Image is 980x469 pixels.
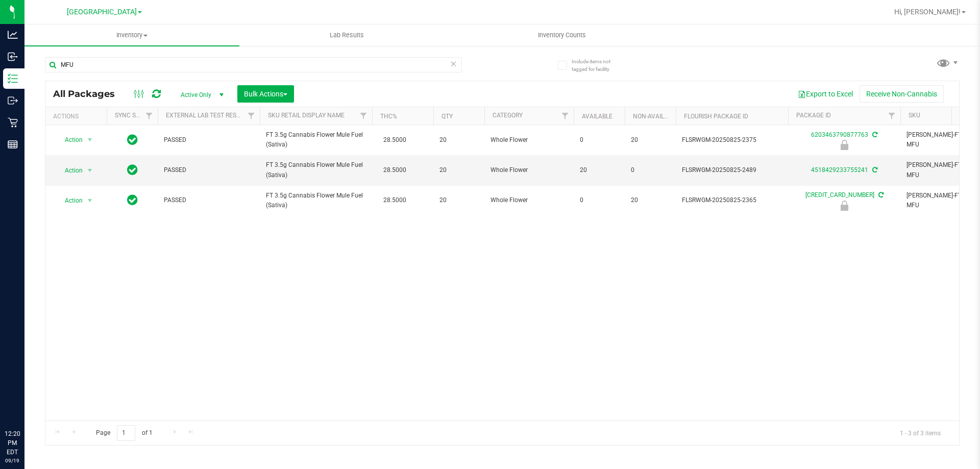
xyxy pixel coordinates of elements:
input: Search Package ID, Item Name, SKU, Lot or Part Number... [45,57,462,72]
span: PASSED [164,135,254,145]
a: External Lab Test Result [166,112,246,119]
div: Actions [53,113,103,120]
span: 20 [631,135,670,145]
a: Filter [884,107,900,125]
a: Available [582,113,612,120]
a: Lab Results [239,24,454,46]
a: Filter [557,107,574,125]
div: Newly Received [787,201,902,211]
span: In Sync [127,163,138,177]
p: 09/19 [5,457,20,464]
a: SKU [909,112,920,119]
span: select [84,163,96,178]
span: Action [56,193,83,208]
span: select [84,133,96,147]
span: FT 3.5g Cannabis Flower Mule Fuel (Sativa) [266,130,366,150]
inline-svg: Retail [8,117,18,128]
inline-svg: Outbound [8,95,18,106]
span: 20 [631,195,670,205]
span: Inventory Counts [524,31,600,40]
span: FLSRWGM-20250825-2489 [682,165,782,175]
a: Qty [442,113,453,120]
a: Non-Available [633,113,678,120]
a: Filter [141,107,158,125]
iframe: Resource center [10,387,41,418]
span: 28.5000 [378,163,411,178]
span: Sync from Compliance System [877,191,884,199]
span: 20 [439,135,478,145]
span: Bulk Actions [244,90,287,98]
span: Action [56,163,83,178]
span: Whole Flower [491,165,568,175]
button: Receive Non-Cannabis [860,85,944,103]
a: THC% [380,113,397,120]
span: PASSED [164,165,254,175]
span: 28.5000 [378,193,411,208]
span: FLSRWGM-20250825-2365 [682,195,782,205]
a: Sku Retail Display Name [268,112,345,119]
span: 0 [631,165,670,175]
span: Sync from Compliance System [871,166,877,174]
a: Inventory [24,24,239,46]
span: Lab Results [316,31,378,40]
a: Sync Status [115,112,154,119]
button: Bulk Actions [237,85,294,103]
span: 1 - 3 of 3 items [892,425,949,440]
span: 0 [580,135,619,145]
span: Whole Flower [491,135,568,145]
span: 28.5000 [378,133,411,147]
span: All Packages [53,88,125,100]
p: 12:20 PM EDT [5,429,20,457]
span: Hi, [PERSON_NAME]! [894,8,961,16]
span: select [84,193,96,208]
span: 20 [439,165,478,175]
span: Page of 1 [87,425,161,441]
a: Inventory Counts [454,24,669,46]
span: Inventory [24,31,239,40]
inline-svg: Analytics [8,30,18,40]
span: In Sync [127,193,138,207]
span: In Sync [127,133,138,147]
span: Whole Flower [491,195,568,205]
span: 20 [439,195,478,205]
a: [CREDIT_CARD_NUMBER] [805,191,874,199]
span: PASSED [164,195,254,205]
a: 4518429233755241 [811,166,868,174]
a: Flourish Package ID [684,113,748,120]
span: Sync from Compliance System [871,131,877,138]
span: 20 [580,165,619,175]
span: Clear [450,57,457,70]
input: 1 [117,425,135,441]
span: FT 3.5g Cannabis Flower Mule Fuel (Sativa) [266,191,366,210]
span: FT 3.5g Cannabis Flower Mule Fuel (Sativa) [266,160,366,180]
span: Action [56,133,83,147]
span: [GEOGRAPHIC_DATA] [67,8,137,16]
inline-svg: Inbound [8,52,18,62]
inline-svg: Reports [8,139,18,150]
div: Newly Received [787,140,902,150]
span: FLSRWGM-20250825-2375 [682,135,782,145]
button: Export to Excel [791,85,860,103]
span: Include items not tagged for facility [572,58,623,73]
span: 0 [580,195,619,205]
a: Filter [243,107,260,125]
a: 6203463790877763 [811,131,868,138]
a: Category [493,112,523,119]
inline-svg: Inventory [8,73,18,84]
a: Filter [355,107,372,125]
a: Package ID [796,112,831,119]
